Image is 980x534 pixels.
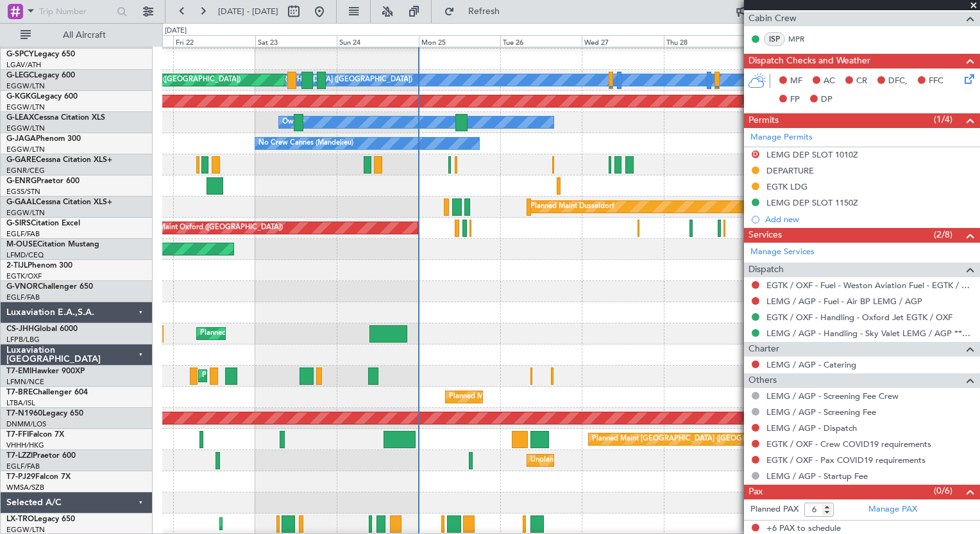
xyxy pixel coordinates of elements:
[6,72,34,79] span: G-LEGC
[6,250,44,260] a: LFMD/CEQ
[6,156,112,164] a: G-GARECessna Citation XLS+
[202,366,276,385] div: Planned Maint Chester
[934,484,952,498] span: (0/6)
[766,455,925,465] a: EGTK / OXF - Pax COVID19 requirements
[582,35,663,47] div: Wed 27
[748,342,779,357] span: Charter
[934,228,952,241] span: (2/8)
[748,373,777,388] span: Others
[6,166,45,175] a: EGNR/CEG
[592,430,806,449] div: Planned Maint [GEOGRAPHIC_DATA] ([GEOGRAPHIC_DATA] Intl)
[530,197,614,216] div: Planned Maint Dusseldorf
[766,407,876,417] a: LEMG / AGP - Screening Fee
[6,398,35,408] a: LTBA/ISL
[6,177,80,185] a: G-ENRGPraetor 600
[6,220,80,227] a: G-SIRSCitation Excel
[173,35,255,47] div: Fri 22
[14,25,139,45] button: All Aircraft
[6,241,99,248] a: M-OUSECitation Mustang
[6,389,33,396] span: T7-BRE
[6,483,44,492] a: WMSA/SZB
[6,335,40,344] a: LFPB/LBG
[6,441,44,450] a: VHHH/HKG
[790,93,800,106] span: FP
[766,197,858,208] div: LEMG DEP SLOT 1150Z
[6,51,34,58] span: G-SPCY
[449,387,604,407] div: Planned Maint Warsaw ([GEOGRAPHIC_DATA])
[6,431,29,439] span: T7-FFI
[6,93,37,101] span: G-KGKG
[6,410,42,417] span: T7-N1960
[748,228,782,243] span: Services
[6,325,34,333] span: CS-JHH
[748,485,763,499] span: Pax
[6,410,83,417] a: T7-N1960Legacy 650
[6,93,78,101] a: G-KGKGLegacy 600
[934,113,952,126] span: (1/4)
[6,60,41,70] a: LGAV/ATH
[39,2,113,21] input: Trip Number
[750,246,815,259] a: Manage Services
[337,35,418,47] div: Sun 24
[790,75,802,88] span: MF
[33,31,135,40] span: All Aircraft
[929,75,943,88] span: FFC
[752,150,759,158] button: D
[255,35,337,47] div: Sat 23
[218,6,278,17] span: [DATE] - [DATE]
[856,75,867,88] span: CR
[6,135,81,143] a: G-JAGAPhenom 300
[6,283,93,291] a: G-VNORChallenger 650
[748,12,797,26] span: Cabin Crew
[6,114,34,122] span: G-LEAX
[766,312,952,323] a: EGTK / OXF - Handling - Oxford Jet EGTK / OXF
[6,135,36,143] span: G-JAGA
[6,114,105,122] a: G-LEAXCessna Citation XLS
[765,214,974,225] div: Add new
[6,515,34,523] span: LX-TRO
[6,220,31,227] span: G-SIRS
[748,263,784,277] span: Dispatch
[766,280,974,291] a: EGTK / OXF - Fuel - Weston Aviation Fuel - EGTK / OXF
[6,419,46,429] a: DNMM/LOS
[165,26,187,36] div: [DATE]
[6,473,35,481] span: T7-PJ29
[6,198,112,206] a: G-GAALCessna Citation XLS+
[6,325,78,333] a: CS-JHHGlobal 6000
[6,377,44,387] a: LFMN/NCE
[6,283,38,291] span: G-VNOR
[6,198,36,206] span: G-GAAL
[766,471,868,481] a: LEMG / AGP - Startup Fee
[766,359,856,370] a: LEMG / AGP - Catering
[457,7,511,16] span: Refresh
[824,75,835,88] span: AC
[200,324,402,343] div: Planned Maint [GEOGRAPHIC_DATA] ([GEOGRAPHIC_DATA])
[750,503,798,516] label: Planned PAX
[6,368,31,375] span: T7-EMI
[788,33,817,45] a: MPR
[6,293,40,302] a: EGLF/FAB
[6,271,42,281] a: EGTK/OXF
[6,187,40,197] a: EGSS/STN
[766,149,858,160] div: LEMG DEP SLOT 1010Z
[888,75,908,88] span: DFC,
[530,451,741,470] div: Unplanned Maint [GEOGRAPHIC_DATA] ([GEOGRAPHIC_DATA])
[766,181,807,192] div: EGTK LDG
[6,102,45,112] a: EGGW/LTN
[6,262,72,270] a: 2-TIJLPhenom 300
[764,32,785,46] div: ISP
[748,54,870,69] span: Dispatch Checks and Weather
[6,241,37,248] span: M-OUSE
[6,156,36,164] span: G-GARE
[664,35,745,47] div: Thu 28
[750,131,813,144] a: Manage Permits
[766,423,857,433] a: LEMG / AGP - Dispatch
[6,473,71,481] a: T7-PJ29Falcon 7X
[122,218,283,238] div: Unplanned Maint Oxford ([GEOGRAPHIC_DATA])
[766,296,922,307] a: LEMG / AGP - Fuel - Air BP LEMG / AGP
[766,439,931,449] a: EGTK / OXF - Crew COVID19 requirements
[282,113,304,132] div: Owner
[821,93,832,106] span: DP
[748,113,779,128] span: Permits
[6,81,45,91] a: EGGW/LTN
